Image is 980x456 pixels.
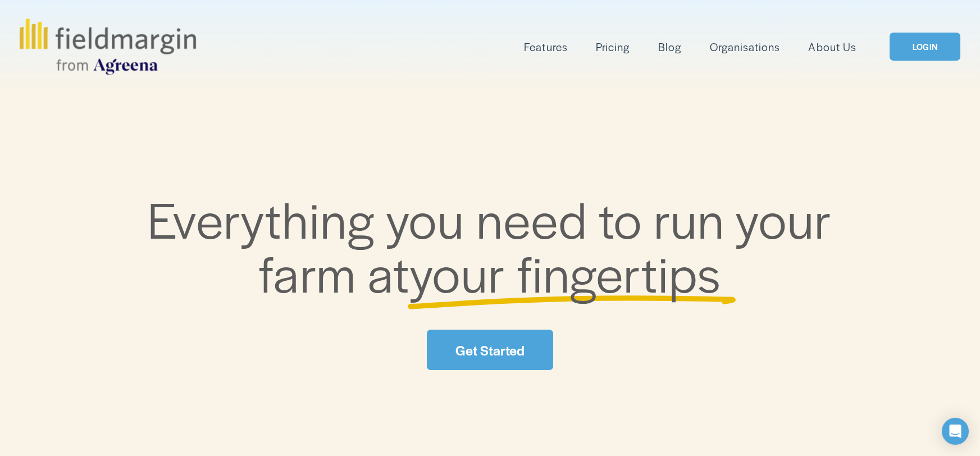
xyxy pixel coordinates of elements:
div: Open Intercom Messenger [942,418,969,445]
a: Blog [658,38,681,56]
a: folder dropdown [524,38,567,56]
a: About Us [808,38,856,56]
span: Everything you need to run your farm at [148,183,844,307]
a: Pricing [596,38,630,56]
img: fieldmargin.com [20,19,196,75]
span: your fingertips [409,237,721,307]
a: LOGIN [890,33,960,61]
span: Features [524,39,567,55]
a: Get Started [427,330,553,370]
a: Organisations [710,38,780,56]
